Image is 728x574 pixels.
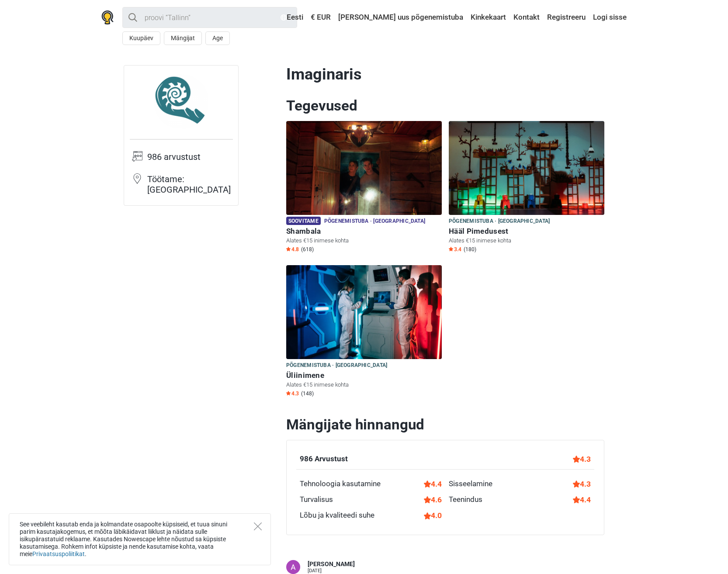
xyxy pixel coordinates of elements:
[449,227,604,236] h6: Hääl Pimedusest
[286,227,442,236] h6: Shambala
[122,7,297,28] input: proovi “Tallinn”
[286,265,442,399] a: Üliinimene Põgenemistuba · [GEOGRAPHIC_DATA] Üliinimene Alates €15 inimese kohta Star4.3 (148)
[300,494,333,505] div: Turvalisus
[511,10,542,25] a: Kontakt
[424,494,442,505] div: 4.6
[573,453,591,465] div: 4.3
[286,217,321,225] span: Soovitame
[573,478,591,490] div: 4.3
[424,478,442,490] div: 4.4
[286,391,291,395] img: Star
[32,550,85,557] a: Privaatsuspoliitikat
[324,217,425,226] span: Põgenemistuba · [GEOGRAPHIC_DATA]
[286,361,387,370] span: Põgenemistuba · [GEOGRAPHIC_DATA]
[286,390,299,397] span: 4.3
[301,246,314,253] span: (618)
[301,390,314,397] span: (148)
[449,121,604,215] img: Hääl Pimedusest
[336,10,465,25] a: [PERSON_NAME] uus põgenemistuba
[449,237,604,245] p: Alates €15 inimese kohta
[286,121,442,255] a: Shambala Soovitame Põgenemistuba · [GEOGRAPHIC_DATA] Shambala Alates €15 inimese kohta Star4.8 (618)
[147,173,233,200] td: Töötame: [GEOGRAPHIC_DATA]
[300,453,348,465] div: 986 Arvustust
[286,371,442,380] h6: Üliinimene
[449,217,550,226] span: Põgenemistuba · [GEOGRAPHIC_DATA]
[449,247,453,251] img: Star
[573,494,591,505] div: 4.4
[286,416,604,433] h2: Mängijate hinnangud
[468,10,508,25] a: Kinkekaart
[308,560,355,569] div: [PERSON_NAME]
[449,494,482,505] div: Teenindus
[164,31,202,45] button: Mängijat
[308,568,355,573] div: [DATE]
[300,478,381,490] div: Tehnoloogia kasutamine
[205,31,230,45] button: Age
[286,65,604,84] h1: Imaginaris
[424,510,442,521] div: 4.0
[449,478,492,490] div: Sisseelamine
[286,265,442,359] img: Üliinimene
[281,14,287,21] img: Eesti
[286,121,442,215] img: Shambala
[464,246,476,253] span: (180)
[545,10,588,25] a: Registreeru
[591,10,627,25] a: Logi sisse
[309,10,333,25] a: € EUR
[254,522,262,530] button: Close
[278,10,305,25] a: Eesti
[286,381,442,389] p: Alates €15 inimese kohta
[147,151,233,173] td: 986 arvustust
[286,237,442,245] p: Alates €15 inimese kohta
[286,247,291,251] img: Star
[286,246,299,253] span: 4.8
[449,121,604,255] a: Hääl Pimedusest Põgenemistuba · [GEOGRAPHIC_DATA] Hääl Pimedusest Alates €15 inimese kohta Star3....
[449,246,461,253] span: 3.4
[122,31,160,45] button: Kuupäev
[9,513,271,565] div: See veebileht kasutab enda ja kolmandate osapoolte küpsiseid, et tuua sinuni parim kasutajakogemu...
[286,97,604,114] h2: Tegevused
[101,10,114,24] img: Nowescape logo
[300,510,374,521] div: Lõbu ja kvaliteedi suhe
